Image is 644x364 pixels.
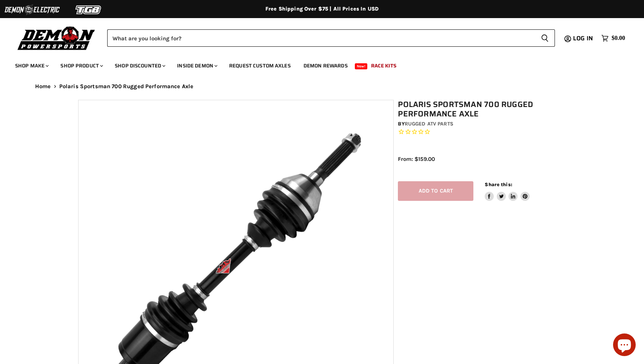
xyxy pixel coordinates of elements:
span: From: $159.00 [398,156,435,162]
a: Shop Product [55,58,108,73]
nav: Breadcrumbs [20,83,624,90]
h1: Polaris Sportsman 700 Rugged Performance Axle [398,100,570,119]
img: Demon Electric Logo 2 [4,3,60,17]
a: Demon Rewards [298,58,353,73]
form: Product [107,29,555,47]
ul: Main menu [9,55,623,73]
a: Shop Discounted [109,58,170,73]
a: Shop Make [9,58,53,73]
input: Search [107,29,535,47]
a: Inside Demon [171,58,222,73]
div: Free Shipping Over $75 | All Prices In USD [20,6,624,12]
img: Demon Powersports [15,24,98,51]
button: Search [535,29,555,47]
a: $0.00 [598,33,629,44]
img: TGB Logo 2 [60,3,117,17]
a: Log in [570,35,598,42]
a: Home [35,83,51,90]
span: Share this: [485,182,512,187]
a: Rugged ATV Parts [405,121,453,127]
div: by [398,120,570,128]
a: Request Custom Axles [223,58,296,73]
span: Log in [573,34,593,43]
a: Race Kits [365,58,402,73]
span: New! [355,63,368,69]
inbox-online-store-chat: Shopify online store chat [611,333,638,358]
span: $0.00 [612,35,625,42]
span: Rated 0.0 out of 5 stars 0 reviews [398,128,570,136]
span: Polaris Sportsman 700 Rugged Performance Axle [59,83,194,90]
aside: Share this: [485,181,530,201]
